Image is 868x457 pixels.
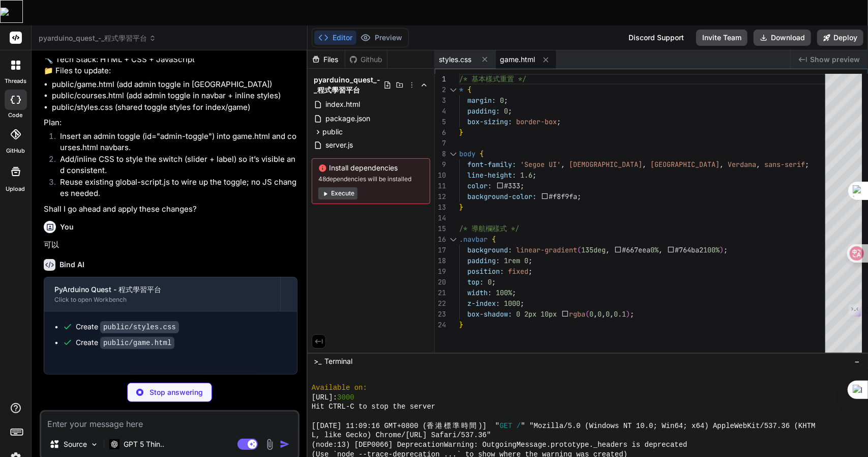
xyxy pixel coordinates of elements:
[467,256,500,265] span: padding:
[720,160,724,169] span: ,
[435,277,446,288] div: 20
[467,299,500,308] span: z-index:
[524,309,536,319] span: 2px
[324,356,352,366] span: Terminal
[467,288,492,297] span: width:
[589,309,593,319] span: 0
[524,256,528,265] span: 0
[312,431,491,440] span: L, like Gecko) Chrome/[URL] Safari/537.36"
[314,356,321,366] span: >_
[435,320,446,330] div: 24
[322,127,343,137] span: public
[467,117,512,126] span: box-sizing:
[606,245,610,254] span: ,
[435,288,446,298] div: 21
[435,213,446,223] div: 14
[435,202,446,213] div: 13
[622,30,690,46] div: Discord Support
[642,160,646,169] span: ,
[504,299,520,308] span: 1000
[447,149,460,159] div: Click to collapse the range.
[577,245,581,254] span: (
[435,127,446,138] div: 6
[459,235,488,244] span: .navbar
[435,245,446,255] div: 17
[467,160,516,169] span: font-family:
[52,102,297,113] li: public/styles.css (shared toggle styles for index/game)
[521,421,815,431] span: " "Mozilla/5.0 (Windows NT 10.0; Win64; x64) AppleWebKit/537.36 (KHTM
[54,284,270,295] div: PyArduino Quest - 程式學習平台
[602,309,606,319] span: ,
[659,245,663,254] span: ,
[435,181,446,191] div: 11
[435,191,446,202] div: 12
[467,192,536,201] span: background-color:
[508,106,512,116] span: ;
[606,309,610,319] span: 0
[754,30,811,46] button: Download
[630,309,634,319] span: ;
[312,383,367,393] span: Available on:
[90,440,99,449] img: Pick Models
[492,277,496,287] span: ;
[696,30,747,46] button: Invite Team
[577,192,581,201] span: ;
[52,79,297,91] li: public/game.html (add admin toggle in [GEOGRAPHIC_DATA])
[124,439,164,449] p: GPT 5 Thin..
[52,177,297,199] li: Reuse existing global-script.js to wire up the toggle; no JS changes needed.
[52,154,297,177] li: Add/inline CSS to style the switch (slider + label) so it’s visible and consistent.
[435,138,446,149] div: 7
[520,160,561,169] span: 'Segoe UI'
[480,149,484,158] span: {
[324,112,371,125] span: package.json
[435,74,446,84] div: 1
[447,234,460,245] div: Click to collapse the range.
[459,224,519,233] span: /* 導航欄樣式 */
[109,439,119,449] img: GPT 5 Thinking High
[508,267,528,276] span: fixed
[724,245,728,254] span: ;
[314,75,383,95] span: pyarduino_quest_-_程式學習平台
[52,131,297,154] li: Insert an admin toggle (id="admin-toggle") into game.html and courses.html navbars.
[6,185,25,193] label: Upload
[264,439,276,450] img: attachment
[516,117,557,126] span: border-box
[504,96,508,105] span: ;
[549,192,577,201] span: #f8f9fa
[626,309,630,319] span: )
[427,421,478,431] span: 香港標準時間
[318,163,424,173] span: Install dependencies
[585,309,589,319] span: (
[728,160,756,169] span: Verdana
[467,106,500,116] span: padding:
[810,54,860,65] span: Show preview
[60,222,74,232] h6: You
[39,33,156,43] span: pyarduino_quest_-_程式學習平台
[541,309,557,319] span: 10px
[149,387,203,397] p: Stop answering
[44,117,297,129] p: Plan:
[520,170,532,180] span: 1.6
[467,96,496,105] span: margin:
[59,260,84,270] h6: Bind AI
[478,421,499,431] span: )] "
[528,256,532,265] span: ;
[467,170,516,180] span: line-height:
[764,160,805,169] span: sans-serif
[324,98,361,110] span: index.html
[675,245,703,254] span: #764ba2
[499,421,512,431] span: GET
[504,181,520,190] span: #333
[817,30,863,46] button: Deploy
[532,170,536,180] span: ;
[500,54,535,65] span: game.html
[9,111,23,120] label: code
[314,31,356,45] button: Editor
[324,139,354,151] span: server.js
[312,440,687,450] span: (node:13) [DEP0066] DeprecationWarning: OutgoingMessage.prototype._headers is deprecated
[435,255,446,266] div: 18
[318,175,424,183] span: 48 dependencies will be installed
[593,309,597,319] span: ,
[435,309,446,320] div: 23
[44,204,297,215] p: Shall I go ahead and apply these changes?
